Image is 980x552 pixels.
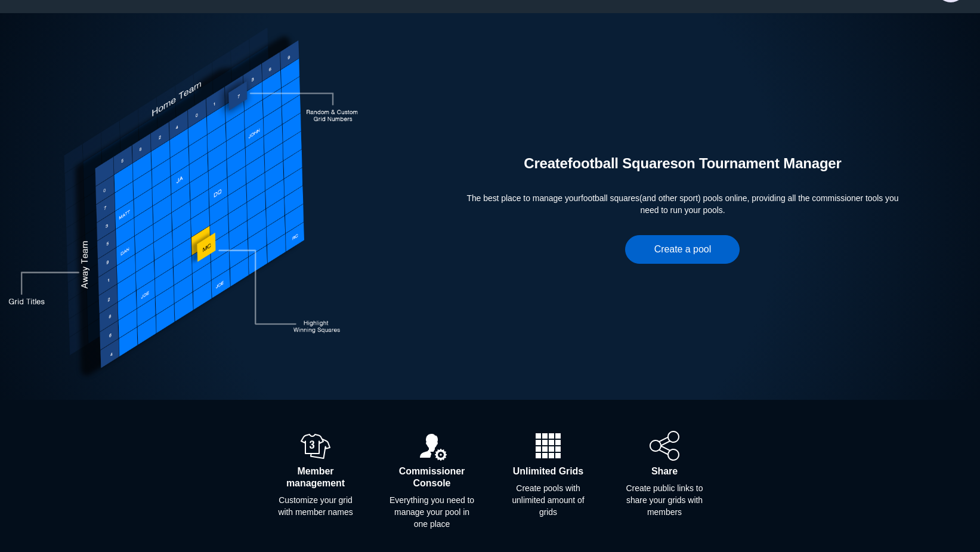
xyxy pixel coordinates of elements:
[463,192,902,216] span: The best place to manage your football squares (and other sport) pools online, providing all the ...
[625,235,740,264] button: Create a pool
[273,494,358,518] span: Customize your grid with member names
[417,431,447,461] img: ALNEXVzFNiQAAAABJRU5ErkJggg==
[622,482,707,518] span: Create public links to share your grids with members
[651,465,678,477] h2: Share
[650,431,679,461] img: share.42438a0e59e034adbfbc814fd14d14cb.svg
[463,154,902,173] h2: Create football squares on Tournament Manager
[533,431,563,461] img: wCBcAAAAASUVORK5CYII=
[389,465,475,489] h2: Commissioner Console
[513,465,583,477] h2: Unlimited Grids
[301,431,330,461] img: 3cA6Vq5AAAAAElFTkSuQmCC
[506,482,591,518] span: Create pools with unlimited amount of grids
[389,494,475,530] span: Everything you need to manage your pool in one place
[273,465,358,489] h2: Member management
